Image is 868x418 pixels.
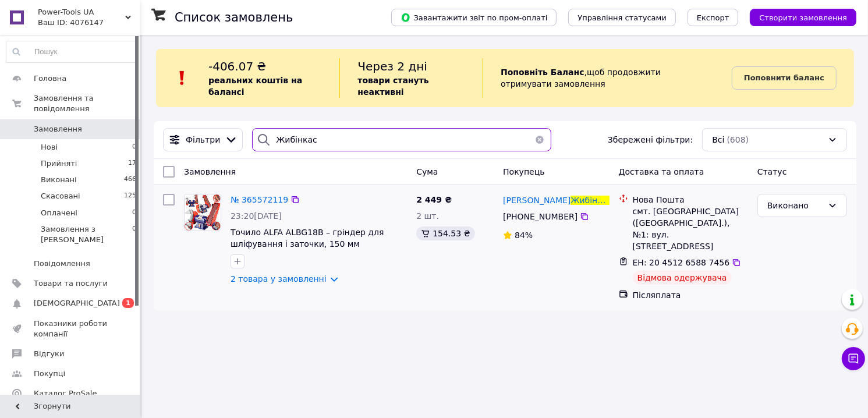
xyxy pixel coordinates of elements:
[571,196,612,205] span: Жибінкас
[416,226,474,240] div: 154.53 ₴
[528,128,551,151] button: Очистить
[767,199,823,212] div: Виконано
[184,167,236,176] span: Замовлення
[34,278,108,289] span: Товари та послуги
[34,298,120,309] span: [DEMOGRAPHIC_DATA]
[34,349,64,359] span: Відгуки
[231,195,288,204] a: № 365572119
[34,318,108,339] span: Показники роботи компанії
[633,289,748,301] div: Післяплата
[416,167,438,176] span: Cума
[6,41,137,62] input: Пошук
[41,142,58,153] span: Нові
[727,135,749,144] span: (608)
[34,93,140,114] span: Замовлення та повідомлення
[608,134,693,146] span: Збережені фільтри:
[231,274,327,284] a: 2 товара у замовленні
[41,191,80,201] span: Скасовані
[128,158,136,169] span: 17
[842,347,865,370] button: Чат з покупцем
[41,224,132,245] span: Замовлення з [PERSON_NAME]
[357,76,428,97] b: товари стануть неактивні
[124,191,136,201] span: 125
[744,73,824,82] b: Поповнити баланс
[501,68,584,77] b: Поповніть Баланс
[568,9,676,26] button: Управління статусами
[578,13,667,22] span: Управління статусами
[132,208,136,218] span: 0
[738,12,856,22] a: Створити замовлення
[633,206,748,252] div: смт. [GEOGRAPHIC_DATA] ([GEOGRAPHIC_DATA].), №1: вул. [STREET_ADDRESS]
[633,258,730,267] span: ЕН: 20 4512 6588 7456
[503,167,544,176] span: Покупець
[633,271,732,285] div: Відмова одержувача
[132,224,136,245] span: 0
[401,12,547,23] span: Завантажити звіт по пром-оплаті
[34,73,66,84] span: Головна
[688,9,739,26] button: Експорт
[173,69,191,87] img: :exclamation:
[357,59,427,73] span: Через 2 дні
[503,196,571,205] span: [PERSON_NAME]
[184,194,221,231] a: Фото товару
[41,175,77,185] span: Виконані
[483,58,732,98] div: , щоб продовжити отримувати замовлення
[712,134,724,146] span: Всі
[750,9,856,26] button: Створити замовлення
[186,134,220,146] span: Фільтри
[34,388,97,399] span: Каталог ProSale
[231,211,282,221] span: 23:20[DATE]
[41,158,77,169] span: Прийняті
[124,175,136,185] span: 466
[391,9,557,26] button: Завантажити звіт по пром-оплаті
[38,17,140,28] div: Ваш ID: 4076147
[208,76,302,97] b: реальних коштів на балансі
[38,7,125,17] span: Power-Tools UA
[619,167,704,176] span: Доставка та оплата
[416,195,452,204] span: 2 449 ₴
[633,194,748,206] div: Нова Пошта
[503,194,610,206] a: [PERSON_NAME]Жибінкас
[231,228,384,249] a: Точило ALFA ALBG18B – гріндер для шліфування і заточки, 150 мм
[757,167,787,176] span: Статус
[175,10,293,24] h1: Список замовлень
[34,258,90,269] span: Повідомлення
[34,369,65,379] span: Покупці
[185,194,221,231] img: Фото товару
[515,231,533,240] span: 84%
[132,142,136,153] span: 0
[759,13,847,22] span: Створити замовлення
[208,59,266,73] span: -406.07 ₴
[697,13,729,22] span: Експорт
[252,128,551,151] input: Пошук за номером замовлення, ПІБ покупця, номером телефону, Email, номером накладної
[501,208,580,225] div: [PHONE_NUMBER]
[732,66,837,90] a: Поповнити баланс
[122,298,134,308] span: 1
[416,211,439,221] span: 2 шт.
[41,208,77,218] span: Оплачені
[34,124,82,134] span: Замовлення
